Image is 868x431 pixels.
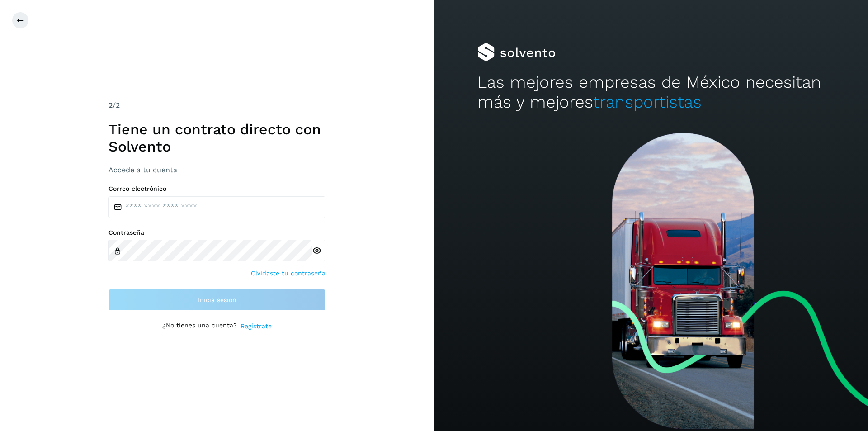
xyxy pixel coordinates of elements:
label: Correo electrónico [108,185,325,193]
span: 2 [108,101,113,109]
h2: Las mejores empresas de México necesitan más y mejores [477,72,825,113]
h1: Tiene un contrato directo con Solvento [108,121,325,156]
span: transportistas [593,92,702,112]
p: ¿No tienes una cuenta? [162,322,237,331]
a: Regístrate [241,322,272,331]
a: Olvidaste tu contraseña [251,269,325,278]
div: /2 [108,100,325,111]
h3: Accede a tu cuenta [108,166,325,174]
label: Contraseña [108,229,325,237]
button: Inicia sesión [108,289,325,311]
span: Inicia sesión [198,297,236,303]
